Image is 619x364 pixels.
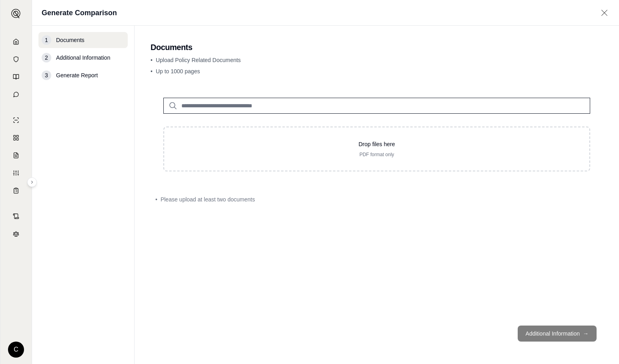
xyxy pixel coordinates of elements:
[42,53,51,62] div: 2
[5,34,27,50] a: Home
[156,57,241,63] span: Upload Policy Related Documents
[161,195,255,203] span: Please upload at least two documents
[5,208,27,224] a: Contract Analysis
[177,151,577,158] p: PDF format only
[56,54,110,62] span: Additional Information
[177,140,577,148] p: Drop files here
[5,130,27,146] a: Policy Comparisons
[5,147,27,163] a: Claim Coverage
[11,9,21,18] img: Expand sidebar
[42,7,117,18] h1: Generate Comparison
[27,177,37,187] button: Expand sidebar
[8,6,24,22] button: Expand sidebar
[155,195,157,203] span: •
[5,86,27,103] a: Chat
[5,51,27,67] a: Documents Vault
[5,69,27,85] a: Prompt Library
[56,36,84,44] span: Documents
[42,70,51,80] div: 3
[5,226,27,242] a: Legal Search Engine
[5,165,27,181] a: Custom Report
[5,183,27,199] a: Coverage Table
[156,68,200,74] span: Up to 1000 pages
[151,42,603,53] h2: Documents
[8,342,24,358] div: C
[151,57,153,63] span: •
[151,68,153,74] span: •
[56,71,98,79] span: Generate Report
[42,35,51,45] div: 1
[5,112,27,128] a: Single Policy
